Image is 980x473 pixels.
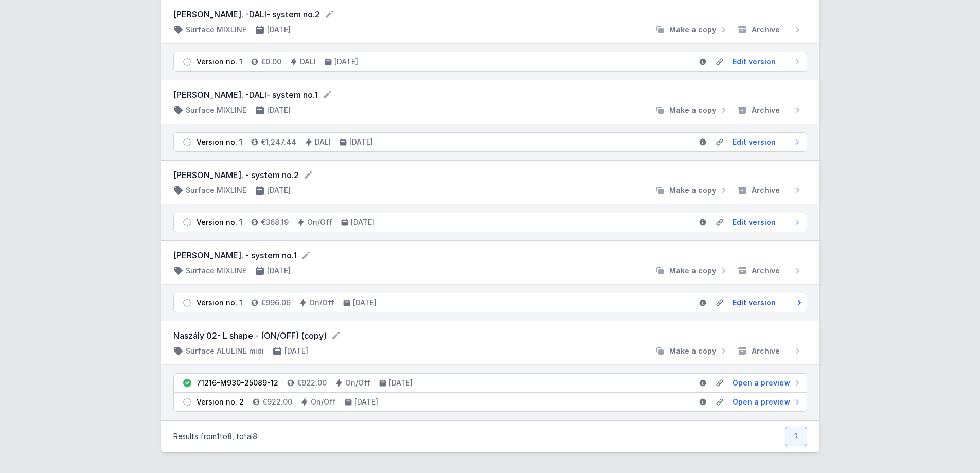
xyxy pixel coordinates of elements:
[267,266,291,276] h4: [DATE]
[733,266,807,276] button: Archive
[733,297,776,308] span: Edit version
[733,25,807,35] button: Archive
[752,185,780,196] span: Archive
[301,250,311,260] button: Rename project
[733,137,776,147] span: Edit version
[651,266,733,276] button: Make a copy
[733,397,790,407] span: Open a preview
[261,297,291,308] h4: €996.06
[728,217,803,227] a: Edit version
[307,217,332,227] h4: On/Off
[728,137,803,147] a: Edit version
[182,297,192,308] img: draft.svg
[733,57,776,67] span: Edit version
[728,378,803,388] a: Open a preview
[182,137,192,147] img: draft.svg
[651,105,733,115] button: Make a copy
[733,217,776,227] span: Edit version
[752,25,780,35] span: Archive
[315,137,331,147] h4: DALI
[669,266,716,276] span: Make a copy
[197,378,278,388] div: 71216-M930-25089-12
[173,329,807,342] form: Naszály 02- L shape - (ON/OFF) (copy)
[267,25,291,35] h4: [DATE]
[217,432,220,441] span: 1
[752,105,780,115] span: Archive
[651,185,733,196] button: Make a copy
[785,427,807,446] a: 1
[345,378,370,388] h4: On/Off
[752,266,780,276] span: Archive
[353,297,377,308] h4: [DATE]
[334,57,358,67] h4: [DATE]
[173,431,257,442] p: Results from to , total
[173,8,807,21] form: [PERSON_NAME]. -DALI- system no.2
[669,346,716,356] span: Make a copy
[300,57,316,67] h4: DALI
[267,185,291,196] h4: [DATE]
[669,185,716,196] span: Make a copy
[669,25,716,35] span: Make a copy
[284,346,308,356] h4: [DATE]
[197,137,242,147] div: Version no. 1
[173,89,807,101] form: [PERSON_NAME]. -DALI- system no.1
[733,185,807,196] button: Archive
[303,170,313,180] button: Rename project
[324,9,334,20] button: Rename project
[349,137,373,147] h4: [DATE]
[728,57,803,67] a: Edit version
[186,185,246,196] h4: Surface MIXLINE
[182,57,192,67] img: draft.svg
[173,169,807,181] form: [PERSON_NAME]. - system no.2
[261,217,289,227] h4: €368.19
[253,432,257,441] span: 8
[227,432,232,441] span: 8
[669,105,716,115] span: Make a copy
[197,297,242,308] div: Version no. 1
[297,378,327,388] h4: €922.00
[322,90,332,100] button: Rename project
[182,217,192,227] img: draft.svg
[186,346,264,356] h4: Surface ALULINE midi
[309,297,334,308] h4: On/Off
[331,330,341,341] button: Rename project
[651,25,733,35] button: Make a copy
[752,346,780,356] span: Archive
[311,397,336,407] h4: On/Off
[651,346,733,356] button: Make a copy
[728,297,803,308] a: Edit version
[261,57,281,67] h4: €0.00
[262,397,292,407] h4: €922.00
[267,105,291,115] h4: [DATE]
[261,137,296,147] h4: €1,247.44
[182,397,192,407] img: draft.svg
[733,346,807,356] button: Archive
[728,397,803,407] a: Open a preview
[733,378,790,388] span: Open a preview
[186,25,246,35] h4: Surface MIXLINE
[197,217,242,227] div: Version no. 1
[186,105,246,115] h4: Surface MIXLINE
[197,57,242,67] div: Version no. 1
[186,266,246,276] h4: Surface MIXLINE
[197,397,244,407] div: Version no. 2
[389,378,413,388] h4: [DATE]
[351,217,375,227] h4: [DATE]
[354,397,378,407] h4: [DATE]
[733,105,807,115] button: Archive
[173,249,807,261] form: [PERSON_NAME]. - system no.1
